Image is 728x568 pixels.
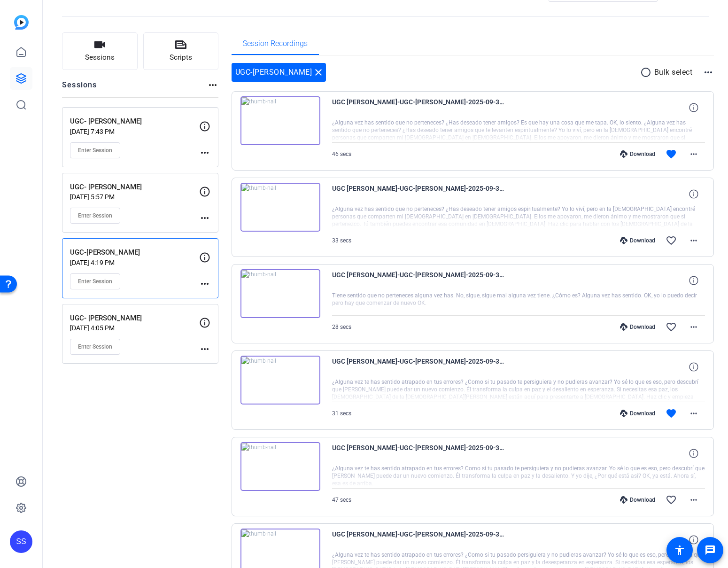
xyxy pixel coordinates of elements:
p: UGC- [PERSON_NAME] [70,116,199,127]
mat-icon: radio_button_unchecked [640,67,654,78]
mat-icon: favorite [666,408,677,419]
mat-icon: favorite_border [666,321,677,333]
button: Scripts [143,32,219,70]
mat-icon: more_horiz [199,212,210,224]
mat-icon: more_horiz [199,343,210,355]
mat-icon: favorite [666,148,677,160]
mat-icon: more_horiz [199,147,210,158]
button: Enter Session [70,339,120,355]
button: Sessions [62,32,138,70]
mat-icon: more_horiz [688,235,699,246]
span: Scripts [170,52,192,63]
mat-icon: accessibility [674,545,685,556]
span: Enter Session [78,278,112,285]
p: UGC- [PERSON_NAME] [70,313,199,324]
span: 33 secs [332,237,351,244]
span: 47 secs [332,497,351,503]
span: Enter Session [78,212,112,219]
button: Enter Session [70,208,120,224]
mat-icon: more_horiz [207,79,218,91]
span: 28 secs [332,324,351,330]
mat-icon: more_horiz [688,148,699,160]
h2: Sessions [62,79,97,97]
img: thumb-nail [240,442,320,491]
span: Session Recordings [243,40,308,47]
span: UGC [PERSON_NAME]-UGC-[PERSON_NAME]-2025-09-30-19-39-54-554-0 [332,183,506,205]
img: thumb-nail [240,356,320,405]
p: [DATE] 4:19 PM [70,259,199,266]
mat-icon: message [705,545,716,556]
mat-icon: favorite_border [666,494,677,506]
div: Download [615,323,660,331]
span: Enter Session [78,147,112,154]
p: [DATE] 4:05 PM [70,324,199,332]
button: Enter Session [70,142,120,158]
div: Download [615,150,660,158]
mat-icon: more_horiz [199,278,210,289]
img: thumb-nail [240,269,320,318]
div: UGC-[PERSON_NAME] [232,63,326,82]
span: 31 secs [332,410,351,417]
p: UGC- [PERSON_NAME] [70,182,199,193]
span: UGC [PERSON_NAME]-UGC-[PERSON_NAME]-2025-09-30-19-28-44-085-0 [332,529,506,551]
mat-icon: more_horiz [688,321,699,333]
div: Download [615,410,660,417]
img: thumb-nail [240,183,320,232]
span: UGC [PERSON_NAME]-UGC-[PERSON_NAME]-2025-09-30-19-29-31-449-0 [332,442,506,465]
p: [DATE] 7:43 PM [70,128,199,135]
span: UGC [PERSON_NAME]-UGC-[PERSON_NAME]-2025-09-30-19-36-10-074-0 [332,269,506,292]
mat-icon: more_horiz [703,67,714,78]
p: UGC-[PERSON_NAME] [70,247,199,258]
p: [DATE] 5:57 PM [70,193,199,201]
img: thumb-nail [240,96,320,145]
span: UGC [PERSON_NAME]-UGC-[PERSON_NAME]-2025-09-30-19-40-41-237-0 [332,96,506,119]
div: SS [10,530,32,553]
mat-icon: favorite_border [666,235,677,246]
span: 46 secs [332,151,351,157]
p: Bulk select [654,67,693,78]
span: UGC [PERSON_NAME]-UGC-[PERSON_NAME]-2025-09-30-19-31-19-509-0 [332,356,506,378]
div: Download [615,237,660,244]
mat-icon: more_horiz [688,408,699,419]
span: Enter Session [78,343,112,350]
img: blue-gradient.svg [14,15,29,30]
mat-icon: more_horiz [688,494,699,506]
div: Download [615,496,660,504]
span: Sessions [85,52,115,63]
mat-icon: close [313,67,324,78]
button: Enter Session [70,273,120,289]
